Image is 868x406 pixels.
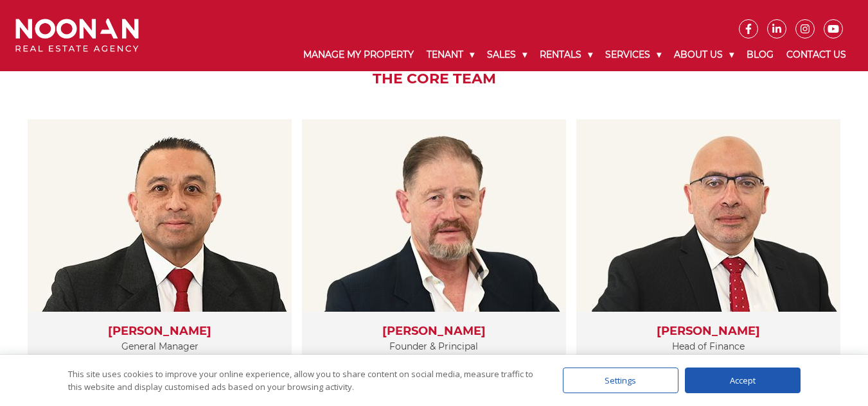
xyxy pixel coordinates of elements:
[668,38,740,71] a: About Us
[685,368,801,393] div: Accept
[599,38,668,71] a: Services
[481,38,533,71] a: Sales
[15,19,139,53] img: Noonan Real Estate Agency
[780,38,853,71] a: Contact Us
[740,38,780,71] a: Blog
[297,38,420,71] a: Manage My Property
[315,339,553,355] p: Founder & Principal
[40,325,279,339] h3: [PERSON_NAME]
[19,71,849,87] h2: The Core Team
[315,325,553,339] h3: [PERSON_NAME]
[563,368,678,393] div: Settings
[420,38,481,71] a: Tenant
[40,339,279,355] p: General Manager
[589,325,828,339] h3: [PERSON_NAME]
[589,339,828,355] p: Head of Finance
[68,368,537,393] div: This site uses cookies to improve your online experience, allow you to share content on social me...
[533,38,599,71] a: Rentals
